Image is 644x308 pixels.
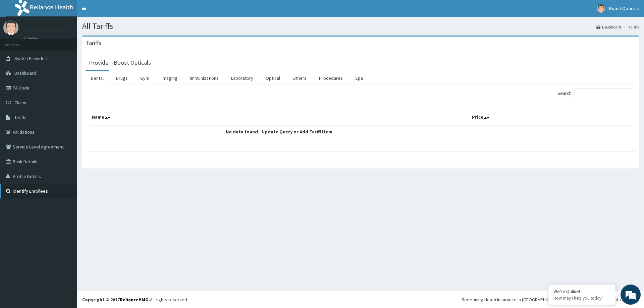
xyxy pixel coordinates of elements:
[575,88,632,98] input: Search:
[596,24,621,30] a: Dashboard
[553,288,610,294] div: We're Online!
[111,71,133,85] a: Drugs
[89,125,469,138] td: No data found - Update Query or Add Tariff Item
[82,297,150,303] strong: Copyright © 2017 .
[14,114,26,120] span: Tariffs
[23,37,40,41] a: Online
[156,71,183,85] a: Imaging
[260,71,285,85] a: Optical
[314,71,348,85] a: Procedures
[82,22,639,30] h1: All Tariffs
[23,27,62,33] p: Boost Opticals
[89,60,151,66] h3: Provider - Boost Opticals
[77,291,644,308] footer: All rights reserved.
[184,71,224,85] a: Immunizations
[557,88,632,98] label: Search:
[86,71,109,85] a: Dental
[14,100,28,106] span: Claims
[14,55,49,61] span: Switch Providers
[14,70,36,76] span: Dashboard
[350,71,368,85] a: Spa
[135,71,155,85] a: Gym
[469,110,632,126] th: Price
[287,71,312,85] a: Others
[597,4,605,13] img: User Image
[553,295,610,301] p: How may I help you today?
[226,71,259,85] a: Laboratory
[120,297,149,303] a: RelianceHMO
[462,296,639,303] div: Redefining Heath Insurance in [GEOGRAPHIC_DATA] using Telemedicine and Data Science!
[86,40,101,46] h3: Tariffs
[609,5,639,11] span: Boost Opticals
[3,20,18,35] img: User Image
[622,24,639,30] li: Tariffs
[89,110,469,126] th: Name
